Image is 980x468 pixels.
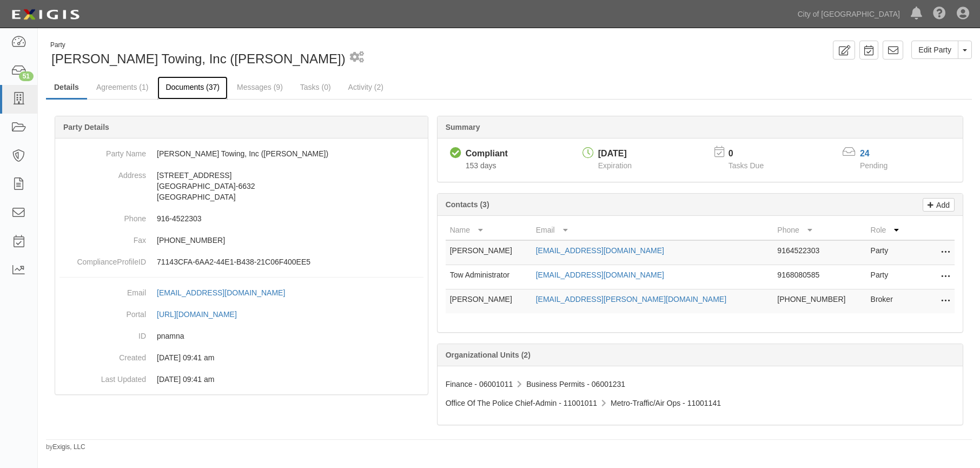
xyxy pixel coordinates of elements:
a: City of [GEOGRAPHIC_DATA] [792,3,905,25]
p: Add [933,199,950,211]
dd: pnamna [59,325,423,347]
span: Since 04/04/2025 [466,161,496,170]
a: [EMAIL_ADDRESS][DOMAIN_NAME] [157,288,297,297]
td: Party [866,265,911,289]
dt: Last Updated [59,368,146,385]
span: Metro-Traffic/Air Ops - 11001141 [611,399,721,407]
b: Summary [446,123,480,131]
a: [URL][DOMAIN_NAME] [157,310,249,319]
div: [DATE] [598,148,632,160]
td: Broker [866,289,911,314]
a: Messages (9) [229,76,291,98]
span: Pending [860,161,888,170]
a: Add [923,198,955,212]
i: Compliant [450,148,461,159]
th: Phone [773,220,866,240]
dt: Created [59,347,146,363]
span: Office Of The Police Chief-Admin - 11001011 [446,399,597,407]
dd: 01/04/2024 09:41 am [59,347,423,368]
a: Details [46,76,87,100]
dt: ID [59,325,146,341]
a: [EMAIL_ADDRESS][DOMAIN_NAME] [536,271,664,279]
dt: Party Name [59,143,146,159]
td: Party [866,240,911,265]
dt: ComplianceProfileID [59,251,146,267]
div: [EMAIL_ADDRESS][DOMAIN_NAME] [157,287,285,298]
div: Rincon Towing, Inc (Ed Rincon) [46,41,501,68]
span: [PERSON_NAME] Towing, Inc ([PERSON_NAME]) [51,51,346,66]
p: 0 [729,148,777,160]
th: Name [446,220,532,240]
a: [EMAIL_ADDRESS][PERSON_NAME][DOMAIN_NAME] [536,295,726,304]
td: [PERSON_NAME] [446,240,532,265]
dd: 01/04/2024 09:41 am [59,368,423,390]
span: Expiration [598,161,632,170]
i: 1 scheduled workflow [350,52,364,63]
a: Documents (37) [157,76,228,100]
a: Tasks (0) [292,76,339,98]
small: by [46,443,85,452]
a: Activity (2) [340,76,392,98]
a: Edit Party [911,41,958,59]
dt: Email [59,282,146,298]
th: Email [532,220,773,240]
td: 9164522303 [773,240,866,265]
th: Role [866,220,911,240]
dd: [PHONE_NUMBER] [59,229,423,251]
a: [EMAIL_ADDRESS][DOMAIN_NAME] [536,246,664,255]
a: Agreements (1) [88,76,156,98]
span: Tasks Due [729,161,764,170]
dd: [PERSON_NAME] Towing, Inc ([PERSON_NAME]) [59,143,423,164]
a: Exigis, LLC [53,443,85,451]
dt: Fax [59,229,146,246]
span: Finance - 06001011 [446,380,513,388]
dd: 916-4522303 [59,208,423,229]
td: [PHONE_NUMBER] [773,289,866,314]
div: Party [50,41,346,50]
td: 9168080585 [773,265,866,289]
img: logo-5460c22ac91f19d4615b14bd174203de0afe785f0fc80cf4dbbc73dc1793850b.png [8,5,83,24]
td: [PERSON_NAME] [446,289,532,314]
dt: Address [59,164,146,181]
b: Contacts (3) [446,200,489,209]
dt: Phone [59,208,146,224]
div: 51 [19,71,34,81]
span: Business Permits - 06001231 [526,380,625,388]
p: 71143CFA-6AA2-44E1-B438-21C06F400EE5 [157,256,423,267]
b: Organizational Units (2) [446,351,531,359]
i: Help Center - Complianz [933,8,946,21]
td: Tow Administrator [446,265,532,289]
div: Compliant [466,148,508,160]
dd: [STREET_ADDRESS] [GEOGRAPHIC_DATA]-6632 [GEOGRAPHIC_DATA] [59,164,423,208]
dt: Portal [59,304,146,320]
a: 24 [860,149,870,158]
b: Party Details [63,123,109,131]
